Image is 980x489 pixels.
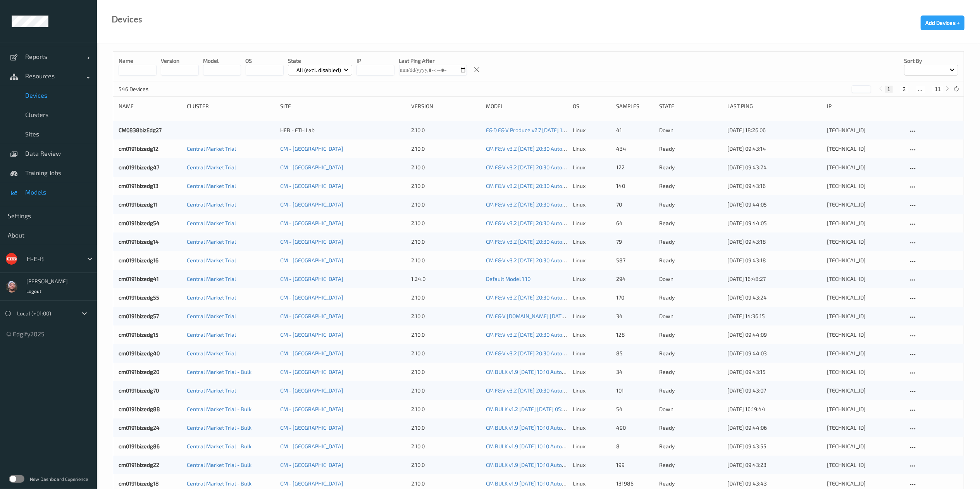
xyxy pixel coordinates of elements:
[187,331,236,338] a: Central Market Trial
[573,182,611,190] p: linux
[659,480,722,487] p: ready
[573,312,611,320] p: linux
[119,313,159,319] a: cm0191bizedg57
[827,312,903,320] div: [TECHNICAL_ID]
[119,127,162,133] a: CM0838bizEdg27
[187,183,236,189] a: Central Market Trial
[280,461,343,468] a: CM - [GEOGRAPHIC_DATA]
[573,102,611,110] div: OS
[280,126,406,134] div: HEB - ETH Lab
[119,85,177,93] p: 546 Devices
[885,86,893,93] button: 1
[486,127,599,133] a: F&D F&V Produce v2.7 [DATE] 17:48 Auto Save
[827,368,903,376] div: [TECHNICAL_ID]
[486,220,575,226] a: CM F&V v3.2 [DATE] 20:30 Auto Save
[280,220,343,226] a: CM - [GEOGRAPHIC_DATA]
[187,275,236,282] a: Central Market Trial
[486,424,575,431] a: CM BULK v1.9 [DATE] 10:10 Auto Save
[727,443,822,450] div: [DATE] 09:43:55
[573,164,611,171] p: linux
[573,331,611,339] p: linux
[119,294,159,301] a: cm0191bizedg55
[827,102,903,110] div: ip
[288,57,353,65] p: State
[573,443,611,450] p: linux
[659,424,722,432] p: ready
[280,275,343,282] a: CM - [GEOGRAPHIC_DATA]
[486,443,575,449] a: CM BULK v1.9 [DATE] 10:10 Auto Save
[412,443,481,450] div: 2.10.0
[412,238,481,246] div: 2.10.0
[616,480,654,487] div: 131986
[616,405,654,413] div: 54
[187,368,251,375] a: Central Market Trial - Bulk
[486,145,575,152] a: CM F&V v3.2 [DATE] 20:30 Auto Save
[573,387,611,394] p: linux
[280,294,343,301] a: CM - [GEOGRAPHIC_DATA]
[112,15,142,23] div: Devices
[412,424,481,432] div: 2.10.0
[659,257,722,264] p: ready
[280,424,343,431] a: CM - [GEOGRAPHIC_DATA]
[119,220,160,226] a: cm0191bizedg54
[412,201,481,208] div: 2.10.0
[412,368,481,376] div: 2.10.0
[187,145,236,152] a: Central Market Trial
[187,294,236,301] a: Central Market Trial
[827,257,903,264] div: [TECHNICAL_ID]
[616,350,654,357] div: 85
[659,331,722,339] p: ready
[486,387,575,394] a: CM F&V v3.2 [DATE] 20:30 Auto Save
[412,461,481,469] div: 2.10.0
[827,480,903,487] div: [TECHNICAL_ID]
[119,387,159,394] a: cm0191bizedg70
[280,387,343,394] a: CM - [GEOGRAPHIC_DATA]
[187,238,236,245] a: Central Market Trial
[187,164,236,170] a: Central Market Trial
[827,387,903,394] div: [TECHNICAL_ID]
[187,102,275,110] div: Cluster
[727,405,822,413] div: [DATE] 16:19:44
[280,145,343,152] a: CM - [GEOGRAPHIC_DATA]
[827,238,903,246] div: [TECHNICAL_ID]
[119,145,158,152] a: cm0191bizedg12
[573,461,611,469] p: linux
[827,424,903,432] div: [TECHNICAL_ID]
[616,238,654,246] div: 79
[659,145,722,153] p: ready
[187,201,236,208] a: Central Market Trial
[119,368,159,375] a: cm0191bizedg20
[932,86,943,93] button: 11
[412,164,481,171] div: 2.10.0
[659,350,722,357] p: ready
[659,238,722,246] p: ready
[900,86,908,93] button: 2
[616,294,654,301] div: 170
[280,368,343,375] a: CM - [GEOGRAPHIC_DATA]
[412,182,481,190] div: 2.10.0
[616,443,654,450] div: 8
[727,145,822,153] div: [DATE] 09:43:14
[486,238,575,245] a: CM F&V v3.2 [DATE] 20:30 Auto Save
[616,331,654,339] div: 128
[412,126,481,134] div: 2.10.0
[727,312,822,320] div: [DATE] 14:36:15
[412,257,481,264] div: 2.10.0
[727,201,822,208] div: [DATE] 09:44:05
[412,312,481,320] div: 2.10.0
[573,126,611,134] p: linux
[921,15,964,30] button: Add Devices +
[727,350,822,357] div: [DATE] 09:44:03
[616,164,654,171] div: 122
[187,424,251,431] a: Central Market Trial - Bulk
[412,275,481,283] div: 1.24.0
[280,238,343,245] a: CM - [GEOGRAPHIC_DATA]
[280,331,343,338] a: CM - [GEOGRAPHIC_DATA]
[573,480,611,487] p: linux
[827,182,903,190] div: [TECHNICAL_ID]
[616,461,654,469] div: 199
[412,102,481,110] div: version
[727,275,822,283] div: [DATE] 16:48:27
[187,461,251,468] a: Central Market Trial - Bulk
[827,405,903,413] div: [TECHNICAL_ID]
